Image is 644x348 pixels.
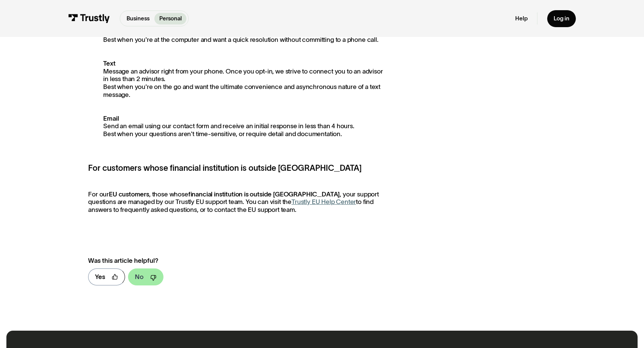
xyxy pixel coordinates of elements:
[159,14,182,23] p: Personal
[88,256,372,265] div: Was this article helpful?
[188,190,340,198] strong: financial institution is outside [GEOGRAPHIC_DATA]
[88,268,125,285] a: Yes
[547,10,576,27] a: Log in
[88,60,389,98] p: Message an advisor right from your phone. Once you opt-in, we strive to connect you to an advisor...
[95,272,105,282] div: Yes
[515,15,528,22] a: Help
[68,14,110,23] img: Trustly Logo
[135,272,143,282] div: No
[128,268,163,285] a: No
[109,190,149,198] strong: EU customers
[103,60,115,67] strong: Text
[88,164,362,172] strong: For customers whose financial institution is outside [GEOGRAPHIC_DATA]
[554,15,569,22] div: Log in
[127,14,150,23] p: Business
[154,13,187,25] a: Personal
[291,198,356,205] a: Trustly EU Help Center
[103,115,119,122] strong: Email
[88,190,389,214] p: For our , those whose , your support questions are managed by our Trustly EU support team. You ca...
[122,13,154,25] a: Business
[88,115,389,138] p: Send an email using our contact form and receive an initial response in less than 4 hours. Best w...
